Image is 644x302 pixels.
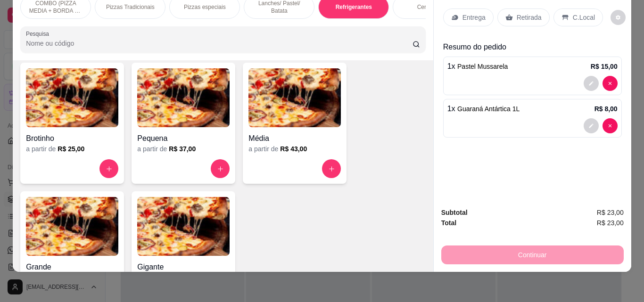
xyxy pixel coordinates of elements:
img: product-image [137,68,230,127]
p: 1 x [447,103,520,114]
img: product-image [26,68,118,127]
button: decrease-product-quantity [611,10,626,25]
p: Retirada [517,13,542,22]
p: Pizzas Tradicionais [106,3,155,11]
h6: R$ 37,00 [169,144,196,154]
button: increase-product-quantity [322,159,341,178]
p: Pizzas especiais [184,3,226,11]
p: Refrigerantes [336,3,372,11]
p: C.Local [573,13,595,22]
p: R$ 8,00 [594,104,618,114]
img: product-image [248,68,341,127]
button: decrease-product-quantity [603,76,618,91]
input: Pesquisa [26,39,413,48]
h4: Brotinho [26,133,118,144]
h4: Grande [26,261,118,273]
button: decrease-product-quantity [584,118,599,133]
button: decrease-product-quantity [603,118,618,133]
span: Pastel Mussarela [457,63,508,70]
div: a partir de [248,144,341,154]
img: product-image [137,197,230,256]
p: Cervejas [417,3,439,11]
h6: R$ 43,00 [280,144,307,154]
h4: Média [248,133,341,144]
h6: R$ 25,00 [58,144,84,154]
label: Pesquisa [26,30,52,38]
p: Entrega [462,13,486,22]
img: product-image [26,197,118,256]
span: R$ 23,00 [597,207,624,218]
button: increase-product-quantity [211,159,230,178]
button: increase-product-quantity [99,159,118,178]
button: decrease-product-quantity [584,76,599,91]
p: R$ 15,00 [591,62,618,71]
div: a partir de [26,144,118,154]
p: 1 x [447,61,508,72]
strong: Total [441,219,456,227]
strong: Subtotal [441,209,468,216]
span: Guaraná Antártica 1L [457,105,520,113]
span: R$ 23,00 [597,218,624,228]
div: a partir de [137,144,230,154]
h4: Pequena [137,133,230,144]
h4: Gigante [137,261,230,273]
p: Resumo do pedido [443,41,622,53]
